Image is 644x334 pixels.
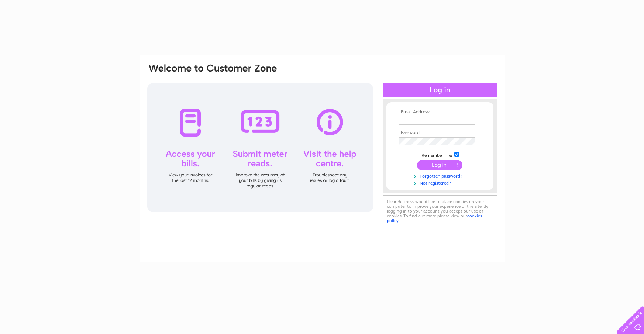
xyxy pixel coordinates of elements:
input: Submit [417,160,462,170]
a: cookies policy [387,213,482,223]
th: Email Address: [397,110,483,115]
a: Forgotten password? [399,172,483,179]
div: Clear Business would like to place cookies on your computer to improve your experience of the sit... [383,195,497,227]
a: Not registered? [399,179,483,186]
th: Password: [397,130,483,135]
td: Remember me? [397,151,483,158]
